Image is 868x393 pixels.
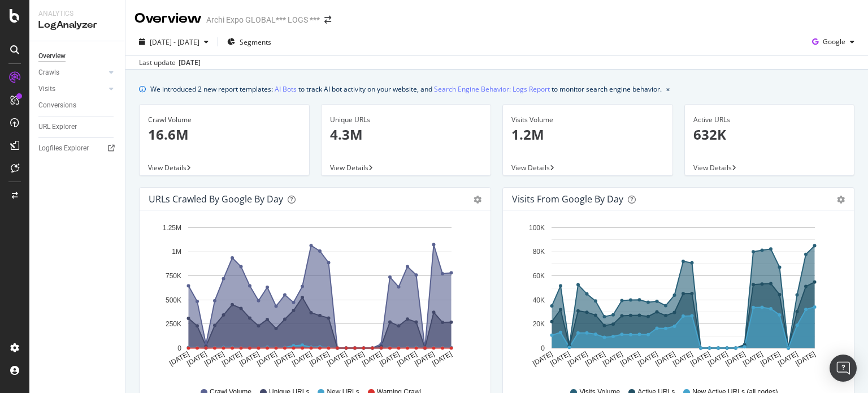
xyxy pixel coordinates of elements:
text: [DATE] [343,350,366,368]
div: info banner [139,83,854,95]
text: [DATE] [689,350,711,368]
div: gear [837,196,845,204]
text: [DATE] [531,350,554,368]
p: 16.6M [148,125,301,144]
span: View Details [693,163,732,172]
div: URL Explorer [38,121,77,133]
text: [DATE] [325,350,348,368]
text: [DATE] [255,350,278,368]
div: We introduced 2 new report templates: to track AI bot activity on your website, and to monitor se... [150,83,662,95]
div: Visits Volume [511,115,664,125]
div: Analytics [38,9,116,19]
text: 750K [166,272,181,280]
text: [DATE] [396,350,418,368]
div: Overview [134,9,202,28]
text: [DATE] [378,350,401,368]
a: AI Bots [275,83,297,95]
text: [DATE] [168,350,190,368]
div: LogAnalyzer [38,19,116,32]
text: [DATE] [566,350,589,368]
text: [DATE] [203,350,225,368]
text: 100K [529,224,545,232]
span: View Details [330,163,368,172]
button: close banner [663,81,672,97]
a: Logfiles Explorer [38,142,117,154]
text: [DATE] [636,350,659,368]
text: [DATE] [654,350,676,368]
svg: A chart. [149,219,478,377]
text: [DATE] [759,350,782,368]
a: Visits [38,83,106,95]
div: Last update [139,58,201,68]
text: [DATE] [220,350,243,368]
div: Crawl Volume [148,115,301,125]
text: 0 [177,344,181,352]
text: [DATE] [413,350,436,368]
text: [DATE] [671,350,694,368]
text: 80K [533,248,545,256]
p: 1.2M [511,125,664,144]
text: [DATE] [361,350,383,368]
p: 4.3M [330,125,483,144]
text: [DATE] [601,350,624,368]
div: URLs Crawled by Google by day [149,193,283,205]
button: Segments [223,33,276,51]
div: Visits [38,83,55,95]
div: Active URLs [693,115,846,125]
svg: A chart. [512,219,841,377]
span: View Details [148,163,186,172]
div: Overview [38,50,66,62]
a: Search Engine Behavior: Logs Report [434,83,550,95]
text: 1M [172,248,181,256]
text: [DATE] [273,350,296,368]
div: arrow-right-arrow-left [324,16,331,24]
text: [DATE] [431,350,453,368]
text: [DATE] [185,350,208,368]
div: Conversions [38,100,76,111]
text: [DATE] [706,350,729,368]
text: [DATE] [238,350,261,368]
div: Crawls [38,67,59,79]
p: 632K [693,125,846,144]
text: 500K [166,296,181,304]
text: [DATE] [724,350,747,368]
a: URL Explorer [38,121,117,133]
div: Logfiles Explorer [38,142,89,154]
text: [DATE] [794,350,817,368]
a: Overview [38,50,117,62]
span: Segments [240,37,271,47]
button: Google [808,33,859,51]
div: gear [474,196,481,204]
text: 60K [533,272,545,280]
text: 250K [166,320,181,328]
text: 40K [533,296,545,304]
text: [DATE] [308,350,331,368]
text: [DATE] [619,350,641,368]
div: Open Intercom Messenger [830,355,857,382]
button: [DATE] - [DATE] [134,33,213,51]
text: 20K [533,320,545,328]
span: View Details [511,163,550,172]
div: Visits from Google by day [512,193,623,205]
a: Conversions [38,100,117,111]
text: [DATE] [776,350,799,368]
a: Crawls [38,67,106,79]
div: [DATE] [179,58,201,68]
div: Unique URLs [330,115,483,125]
text: [DATE] [584,350,606,368]
text: [DATE] [290,350,313,368]
text: 0 [541,344,545,352]
text: [DATE] [741,350,764,368]
span: Google [823,37,845,46]
text: [DATE] [549,350,571,368]
text: 1.25M [163,224,181,232]
span: [DATE] - [DATE] [150,37,199,47]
